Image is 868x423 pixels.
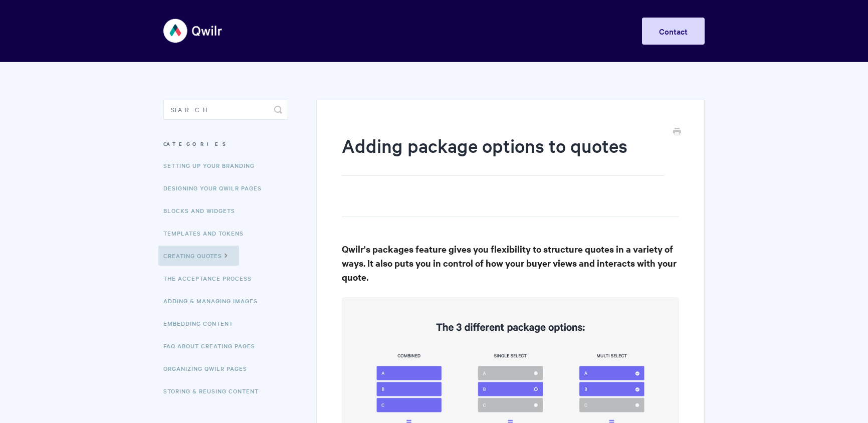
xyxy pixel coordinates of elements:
[163,135,288,153] h3: Categories
[158,246,239,266] a: Creating Quotes
[163,358,255,378] a: Organizing Qwilr Pages
[163,336,263,356] a: FAQ About Creating Pages
[163,268,259,288] a: The Acceptance Process
[163,178,269,198] a: Designing Your Qwilr Pages
[163,313,241,333] a: Embedding Content
[163,291,265,311] a: Adding & Managing Images
[163,155,262,175] a: Setting up your Branding
[642,18,705,45] a: Contact
[342,242,679,284] h3: Qwilr's packages feature gives you flexibility to structure quotes in a variety of ways. It also ...
[673,127,681,138] a: Print this Article
[163,12,223,50] img: Qwilr Help Center
[163,381,266,401] a: Storing & Reusing Content
[163,100,288,120] input: Search
[163,223,251,243] a: Templates and Tokens
[342,133,664,176] h1: Adding package options to quotes
[163,200,243,221] a: Blocks and Widgets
